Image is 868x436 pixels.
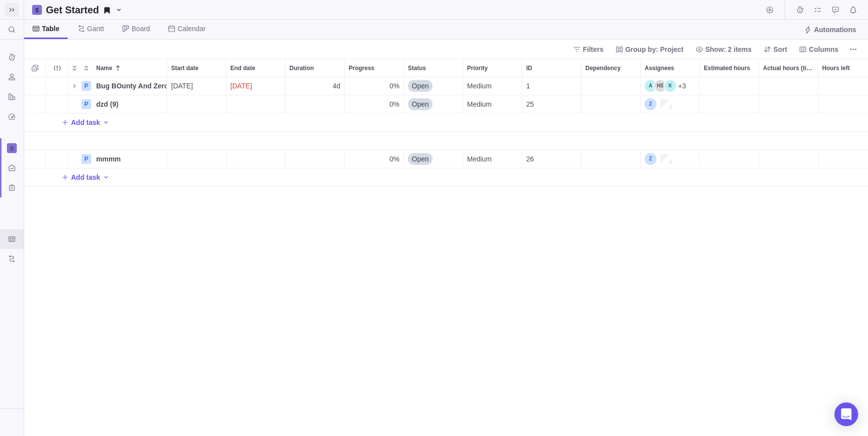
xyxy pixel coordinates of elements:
[522,95,581,113] div: 25
[641,95,700,114] div: Assignees
[793,3,807,17] span: Time logs
[345,77,404,95] div: Progress
[800,23,860,37] span: Automations
[641,132,700,150] div: Assignees
[759,42,791,56] span: Sort
[585,63,620,73] span: Dependency
[96,154,121,164] span: mmmm
[829,3,842,17] span: Approval requests
[773,44,787,54] span: Sort
[654,80,666,92] div: Hadj Said Bakir
[345,150,403,168] div: 0%
[102,170,110,184] span: Add activity
[581,150,641,168] div: Dependency
[522,150,581,168] div: ID
[809,44,838,54] span: Columns
[645,80,656,92] div: amklkdalkmd
[522,132,581,150] div: ID
[759,77,818,95] div: Actual hours (timelogs)
[811,3,825,17] span: My assignments
[404,77,463,95] div: Open
[289,63,314,73] span: Duration
[678,81,686,91] span: +3
[763,3,777,17] span: Start timer
[230,63,255,73] span: End date
[69,95,167,114] div: Name
[846,7,860,15] a: Notifications
[526,99,534,109] span: 25
[645,153,656,165] div: zdz
[522,77,581,95] div: 1
[71,118,100,127] span: Add task
[286,59,344,77] div: Duration
[46,77,69,95] div: Trouble indication
[522,150,581,168] div: 26
[226,150,286,168] div: End date
[834,402,858,426] div: Open Intercom Messenger
[412,99,429,109] span: Open
[846,42,860,56] span: More actions
[167,95,226,114] div: Start date
[467,81,492,91] span: Medium
[167,150,226,168] div: Start date
[171,63,198,73] span: Start date
[226,77,285,95] div: highlight
[345,95,403,113] div: 0%
[226,77,286,95] div: End date
[96,63,112,73] span: Name
[463,59,522,77] div: Priority
[332,81,340,91] span: 4d
[171,81,193,91] span: [DATE]
[81,81,91,91] div: P
[641,59,699,77] div: Assignees
[463,132,522,150] div: Priority
[404,150,463,168] div: Status
[526,81,530,91] span: 1
[404,95,463,113] div: Open
[581,95,641,114] div: Dependency
[167,132,226,150] div: Start date
[691,42,756,56] span: Show: 2 items
[404,132,463,150] div: Status
[795,42,842,56] span: Columns
[286,132,345,150] div: Duration
[700,59,759,77] div: Estimated hours
[467,154,492,164] span: Medium
[345,132,404,150] div: Progress
[286,150,345,168] div: Duration
[463,77,522,95] div: Medium
[526,154,534,164] span: 26
[404,59,463,77] div: Status
[349,63,374,73] span: Progress
[408,63,426,73] span: Status
[92,150,167,168] div: mmmm
[583,44,604,54] span: Filters
[345,95,404,114] div: Progress
[793,7,807,15] a: Time logs
[581,59,640,77] div: Dependency
[92,95,167,113] div: dzd (9)
[664,80,676,92] div: kkkkkk
[846,3,860,17] span: Notifications
[230,81,252,91] span: [DATE]
[390,81,399,91] span: 0%
[46,132,69,150] div: Trouble indication
[645,98,656,110] div: zdz
[178,24,206,34] span: Calendar
[641,77,700,95] div: Assignees
[46,150,69,168] div: Trouble indication
[28,61,42,75] span: Selection mode
[226,59,285,77] div: End date
[226,95,286,114] div: End date
[526,63,532,73] span: ID
[467,63,488,73] span: Priority
[167,77,226,95] div: Start date
[226,132,286,150] div: End date
[46,95,69,114] div: Trouble indication
[822,63,850,73] span: Hours left
[69,150,167,168] div: Name
[463,150,522,168] div: Priority
[463,95,522,113] div: Medium
[763,63,814,73] span: Actual hours (timelogs)
[92,59,167,77] div: Name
